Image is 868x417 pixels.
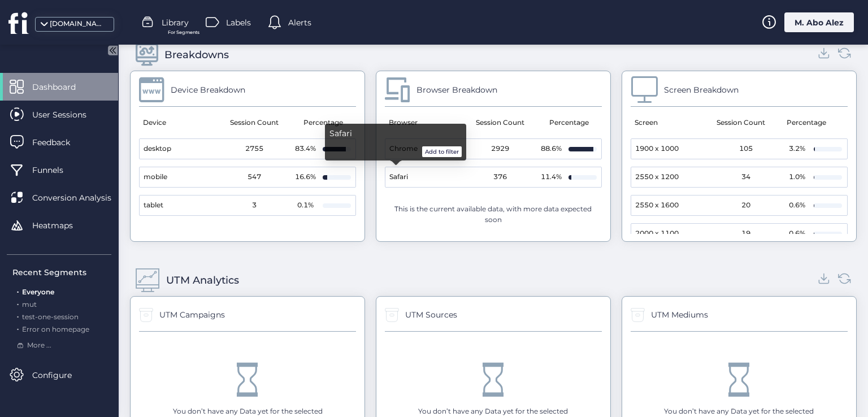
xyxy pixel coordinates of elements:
[22,288,54,296] span: Everyone
[144,200,163,211] span: tablet
[32,219,90,232] span: Heatmaps
[294,107,356,138] mat-header-cell: Percentage
[162,16,189,29] span: Library
[294,144,317,154] div: 83.4%
[389,172,408,183] span: Safari
[491,144,509,154] span: 2929
[493,172,507,183] span: 376
[540,172,563,183] div: 11.4%
[32,108,103,121] span: User Sessions
[651,309,708,321] div: UTM Mediums
[785,144,808,154] div: 3.2%
[32,81,93,93] span: Dashboard
[741,172,750,183] span: 34
[416,84,497,96] div: Browser Breakdown
[245,144,263,154] span: 2755
[17,323,19,333] span: .
[785,228,808,239] div: 0.6%
[385,107,461,138] mat-header-cell: Browser
[159,309,225,321] div: UTM Campaigns
[784,12,854,32] div: M. Abo Alez
[32,136,87,149] span: Feedback
[144,172,167,183] span: mobile
[17,285,19,296] span: .
[785,200,808,211] div: 0.6%
[17,310,19,321] span: .
[329,127,462,140] span: Safari
[741,200,750,211] span: 20
[22,325,89,333] span: Error on homepage
[635,228,679,239] span: 2000 x 1100
[664,84,739,96] div: Screen Breakdown
[144,144,171,154] span: desktop
[294,172,317,183] div: 16.6%
[22,312,79,321] span: test-one-session
[252,200,257,211] span: 3
[704,107,778,138] mat-header-cell: Session Count
[164,47,229,63] div: Breakdowns
[12,266,111,279] div: Recent Segments
[635,200,679,211] span: 2550 x 1600
[635,144,679,154] span: 1900 x 1000
[50,19,106,29] div: [DOMAIN_NAME]
[392,204,595,225] div: This is the current available data, with more data expected soon
[139,107,215,138] mat-header-cell: Device
[405,309,457,321] div: UTM Sources
[785,172,808,183] div: 1.0%
[32,369,89,381] span: Configure
[168,29,199,36] span: For Segments
[32,164,80,176] span: Funnels
[741,228,750,239] span: 19
[422,146,462,158] button: Add to filter
[635,172,679,183] span: 2550 x 1200
[540,144,563,154] div: 88.6%
[22,300,37,309] span: mut
[778,107,840,138] mat-header-cell: Percentage
[248,172,261,183] span: 547
[461,107,540,138] mat-header-cell: Session Count
[739,144,753,154] span: 105
[288,16,311,29] span: Alerts
[166,272,239,288] div: UTM Analytics
[17,298,19,309] span: .
[226,16,251,29] span: Labels
[171,84,245,96] div: Device Breakdown
[27,340,51,351] span: More ...
[32,192,128,204] span: Conversion Analysis
[215,107,294,138] mat-header-cell: Session Count
[294,200,317,211] div: 0.1%
[631,107,704,138] mat-header-cell: Screen
[540,107,602,138] mat-header-cell: Percentage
